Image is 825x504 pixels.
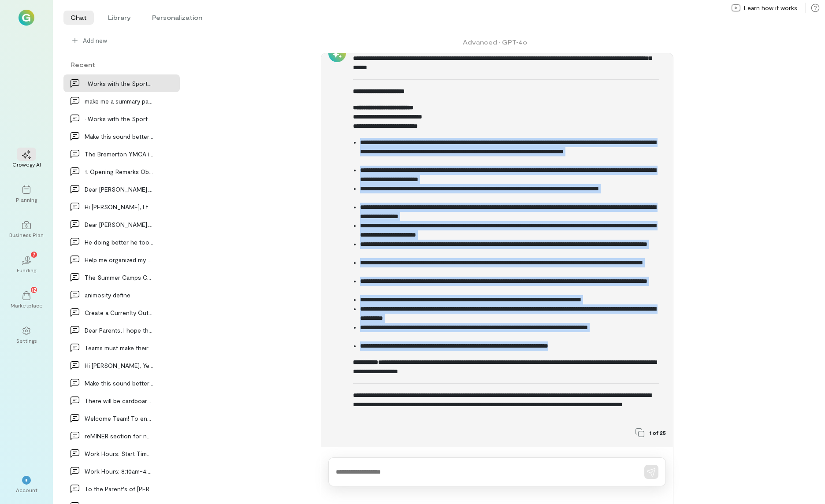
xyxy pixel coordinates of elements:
[744,4,797,12] span: Learn how it works
[63,11,94,25] li: Chat
[85,114,153,123] div: • Works with the Sports and Rec Director on the p…
[63,60,180,69] div: Recent
[85,431,153,441] div: reMINER section for newsletter for camp staff li…
[11,214,42,245] a: Business Plan
[145,11,209,25] li: Personalization
[85,96,153,106] div: make me a summary paragraph for my resume Dedicat…
[101,11,138,25] li: Library
[85,326,153,335] div: Dear Parents, I hope this message finds you well.…
[33,250,36,258] span: 7
[85,378,153,388] div: Make this sound better I also have a question:…
[85,308,153,317] div: Create a Currenlty Out of the office message for…
[85,449,153,458] div: Work Hours: Start Time: 8:10 AM End Time: 4:35 P…
[11,319,42,351] a: Settings
[85,467,153,476] div: Work Hours: 8:10am-4:35pm with a 30-minute…
[9,231,44,238] div: Business Plan
[85,149,153,159] div: The Bremerton YMCA is proud to join the Bremerton…
[85,185,153,194] div: Dear [PERSON_NAME], I hope this message finds yo…
[32,285,37,293] span: 12
[85,343,153,352] div: Teams must make their way to the welcome center a…
[85,79,153,88] div: • Works with the Sports and Rec Director on the p…
[85,220,153,229] div: Dear [PERSON_NAME], I wanted to follow up on our…
[12,161,41,168] div: Growegy AI
[17,267,36,274] div: Funding
[85,361,153,370] div: Hi [PERSON_NAME], Yes, you are correct. When I pull spec…
[85,290,153,300] div: animosity define
[83,36,107,45] span: Add new
[16,337,37,344] div: Settings
[85,414,153,423] div: Welcome Team! To ensure a successful and enjoyabl…
[16,486,37,493] div: Account
[11,302,43,309] div: Marketplace
[85,202,153,211] div: Hi [PERSON_NAME], I tried calling but couldn't get throu…
[11,143,42,175] a: Growegy AI
[85,273,153,282] div: The Summer Camps Coordinator is responsible to do…
[11,284,42,316] a: Marketplace
[85,237,153,247] div: He doing better he took a very long nap and think…
[85,132,153,141] div: Make this sound better Email to CIT Counsleor in…
[11,469,42,500] div: *Account
[11,178,42,210] a: Planning
[11,249,42,281] a: Funding
[650,429,666,436] span: 1 of 25
[85,396,153,405] div: There will be cardboard boomerangs ready that the…
[85,255,153,264] div: Help me organized my thoughts of how to communica…
[16,196,37,203] div: Planning
[85,484,153,493] div: To the Parent's of [PERSON_NAME]: We are pleas…
[85,167,153,176] div: 1. Opening Remarks Objective: Discuss recent cam…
